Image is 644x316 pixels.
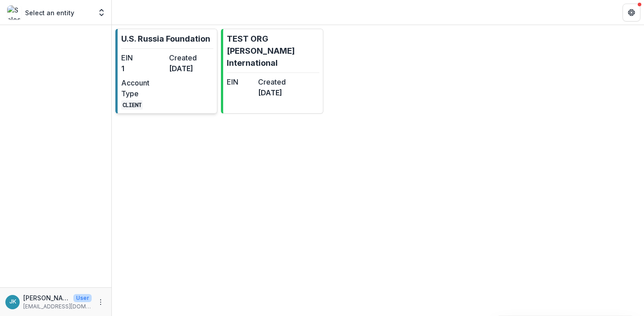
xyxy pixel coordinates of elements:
dt: Account Type [121,77,165,99]
p: U.S. Russia Foundation [121,33,210,45]
button: More [95,297,106,307]
div: Jemile Kelderman [9,299,16,305]
dt: Created [258,77,286,87]
dt: EIN [121,52,165,63]
img: Select an entity [7,5,21,20]
code: CLIENT [121,100,143,110]
dt: EIN [227,77,254,87]
a: TEST ORG [PERSON_NAME] InternationalEINCreated[DATE] [221,29,323,114]
p: [EMAIL_ADDRESS][DOMAIN_NAME] [23,303,92,311]
a: U.S. Russia FoundationEIN1Created[DATE]Account TypeCLIENT [115,29,217,114]
p: [PERSON_NAME] [23,293,70,303]
button: Open entity switcher [95,4,108,21]
button: Get Help [623,4,640,21]
dd: 1 [121,63,165,74]
p: TEST ORG [PERSON_NAME] International [227,33,319,69]
p: Select an entity [25,8,74,17]
dt: Created [169,52,213,63]
p: User [73,294,92,302]
dd: [DATE] [169,63,213,74]
dd: [DATE] [258,87,286,98]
